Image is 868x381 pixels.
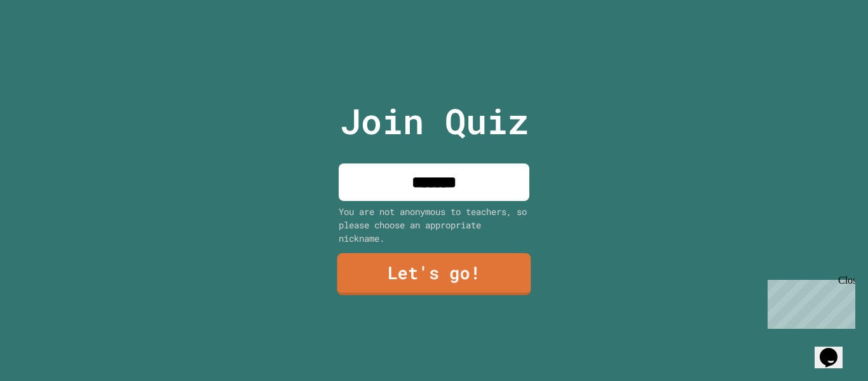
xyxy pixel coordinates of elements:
[337,253,531,295] a: Let's go!
[340,95,529,148] p: Join Quiz
[5,5,88,81] div: Chat with us now!Close
[815,330,855,368] iframe: chat widget
[763,275,855,329] iframe: chat widget
[339,205,529,245] div: You are not anonymous to teachers, so please choose an appropriate nickname.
